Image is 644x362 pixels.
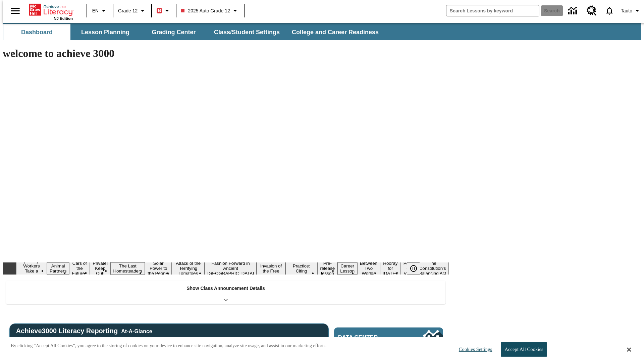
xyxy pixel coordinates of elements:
span: EN [92,7,99,14]
p: By clicking “Accept All Cookies”, you agree to the storing of cookies on your device to enhance s... [11,343,327,349]
button: Slide 12 Career Lesson [337,262,357,275]
button: Slide 8 Fashion Forward in Ancient Rome [205,260,257,277]
button: Slide 3 Cars of the Future? [69,260,90,277]
span: Tauto [621,7,632,14]
button: Grade: Grade 12, Select a grade [115,5,149,17]
span: Grade 12 [118,7,138,14]
button: Pause [407,262,420,275]
button: Accept All Cookies [501,342,547,357]
button: Close [627,347,631,353]
button: Lesson Planning [72,24,139,40]
span: Data Center [338,334,401,341]
div: Home [29,2,73,20]
button: Slide 1 Labor Day: Workers Take a Stand [16,257,47,280]
button: Slide 9 The Invasion of the Free CD [257,257,285,280]
button: Slide 6 Solar Power to the People [145,260,172,277]
button: Cookies Settings [453,343,495,356]
a: Data Center [334,327,443,348]
a: Notifications [601,2,618,19]
div: SubNavbar [3,24,385,40]
h1: welcome to achieve 3000 [3,47,449,60]
a: Resource Center, Will open in new tab [583,2,601,20]
button: Language: EN, Select a language [89,5,111,17]
button: Slide 13 Between Two Worlds [357,260,380,277]
div: At-A-Glance [121,327,152,335]
button: Profile/Settings [618,5,644,17]
div: SubNavbar [3,23,641,40]
a: Home [29,3,73,16]
div: Pause [407,262,427,275]
button: Open side menu [5,1,25,21]
button: Slide 7 Attack of the Terrifying Tomatoes [172,260,205,277]
button: Slide 15 Point of View [401,260,416,277]
input: search field [446,5,539,16]
button: Slide 4 Private! Keep Out! [90,260,110,277]
p: Show Class Announcement Details [186,285,265,292]
button: Slide 2 Animal Partners [47,262,69,275]
button: Slide 11 Pre-release lesson [317,260,337,277]
button: Class/Student Settings [209,24,285,40]
span: Achieve3000 Literacy Reporting [16,327,152,335]
span: 2025 Auto Grade 12 [181,7,230,14]
button: Slide 5 The Last Homesteaders [110,262,145,275]
a: Data Center [564,2,583,20]
div: Show Class Announcement Details [6,281,445,304]
button: Slide 10 Mixed Practice: Citing Evidence [285,257,317,280]
button: Slide 16 The Constitution's Balancing Act [416,260,449,277]
button: Boost Class color is red. Change class color [154,5,174,17]
button: College and Career Readiness [286,24,384,40]
button: Dashboard [3,24,70,40]
button: Grading Center [140,24,207,40]
button: Class: 2025 Auto Grade 12, Select your class [178,5,241,17]
span: B [158,6,161,15]
span: NJ Edition [54,16,73,20]
button: Slide 14 Hooray for Constitution Day! [380,260,401,277]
